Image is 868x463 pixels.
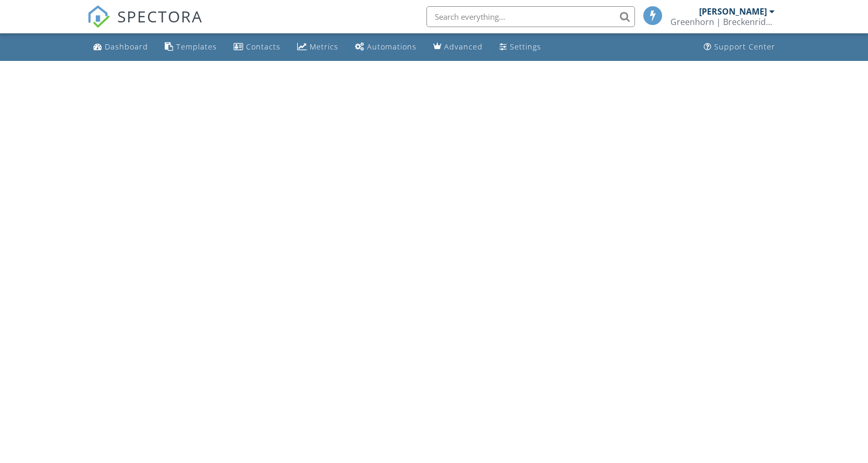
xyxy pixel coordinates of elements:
[444,42,483,52] div: Advanced
[89,37,152,57] a: Dashboard
[310,42,338,52] div: Metrics
[351,37,421,57] a: Automations (Basic)
[714,42,775,52] div: Support Center
[699,6,767,17] div: [PERSON_NAME]
[105,42,148,52] div: Dashboard
[229,37,285,57] a: Contacts
[87,14,203,36] a: SPECTORA
[495,37,545,57] a: Settings
[700,37,779,57] a: Support Center
[87,5,110,28] img: The Best Home Inspection Software - Spectora
[176,42,217,52] div: Templates
[161,37,221,57] a: Templates
[293,37,343,57] a: Metrics
[670,17,775,27] div: Greenhorn | Breckenridge, LLC
[246,42,280,52] div: Contacts
[510,42,541,52] div: Settings
[426,6,635,27] input: Search everything...
[429,37,487,57] a: Advanced
[117,5,203,27] span: SPECTORA
[367,42,417,52] div: Automations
